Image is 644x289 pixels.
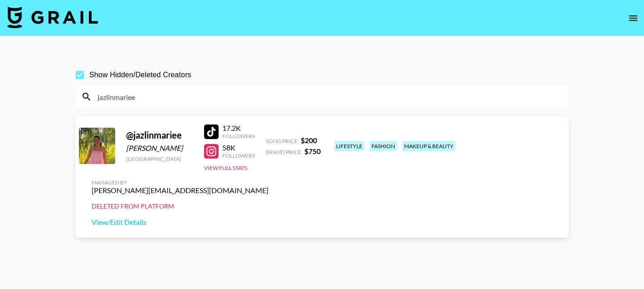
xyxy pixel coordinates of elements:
div: Followers [222,152,255,159]
strong: $ 200 [301,136,317,144]
img: Grail Talent [7,6,98,28]
div: [PERSON_NAME][EMAIL_ADDRESS][DOMAIN_NAME] [92,186,268,195]
div: lifestyle [334,141,364,151]
div: Deleted from Platform [92,202,268,210]
div: Followers [222,133,255,140]
span: Song Price: [266,138,299,144]
div: makeup & beauty [402,141,455,151]
input: Search by User Name [92,90,563,104]
div: fashion [370,141,397,151]
div: @ jazlinmariee [126,130,193,141]
strong: $ 750 [304,147,321,155]
div: [PERSON_NAME] [126,144,193,153]
a: View/Edit Details [92,218,268,227]
div: [GEOGRAPHIC_DATA] [126,155,193,162]
button: open drawer [624,9,642,27]
button: View Full Stats [204,164,247,171]
div: 58K [222,143,255,152]
span: Brand Price: [266,149,302,155]
div: Managed By [92,179,268,186]
span: Show Hidden/Deleted Creators [89,70,191,80]
div: 17.2K [222,124,255,133]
